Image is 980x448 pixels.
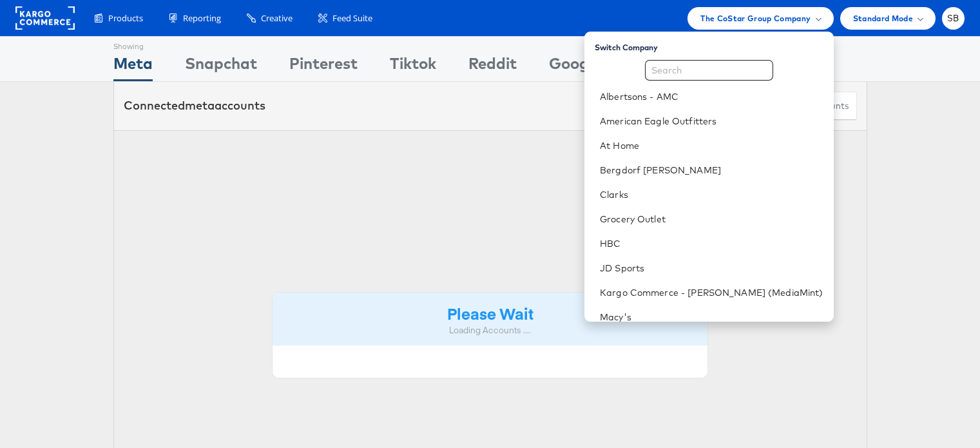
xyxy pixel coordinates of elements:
[853,12,913,25] span: Standard Mode
[600,139,823,152] a: At Home
[600,262,823,275] a: JD Sports
[113,37,153,52] div: Showing
[600,311,823,324] a: Macy's
[289,52,358,81] div: Pinterest
[600,188,823,201] a: Clarks
[947,14,959,23] span: SB
[124,97,265,114] div: Connected accounts
[600,213,823,226] a: Grocery Outlet
[645,60,773,81] input: Search
[600,115,823,128] a: American Eagle Outfitters
[447,302,533,324] strong: Please Wait
[390,52,436,81] div: Tiktok
[600,286,823,299] a: Kargo Commerce - [PERSON_NAME] (MediaMint)
[282,324,698,336] div: Loading Accounts ....
[183,12,221,24] span: Reporting
[595,37,834,53] div: Switch Company
[261,12,293,24] span: Creative
[468,52,517,81] div: Reddit
[108,12,143,24] span: Products
[700,12,811,25] span: The CoStar Group Company
[600,164,823,177] a: Bergdorf [PERSON_NAME]
[549,52,601,81] div: Google
[600,90,823,103] a: Albertsons - AMC
[332,12,372,24] span: Feed Suite
[185,98,215,113] span: meta
[185,52,257,81] div: Snapchat
[113,52,153,81] div: Meta
[600,237,823,250] a: HBC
